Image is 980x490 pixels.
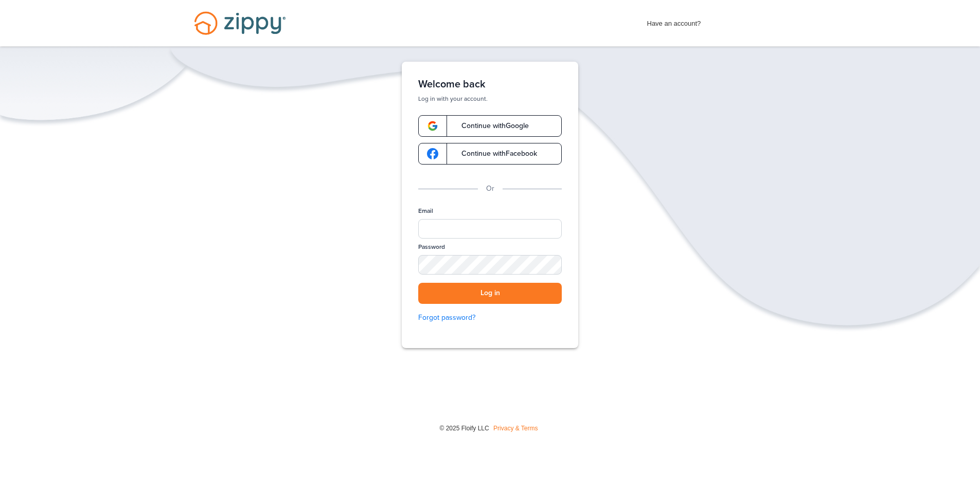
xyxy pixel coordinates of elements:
[418,143,562,165] a: google-logoContinue withFacebook
[418,78,562,90] h1: Welcome back
[418,219,562,239] input: Email
[427,148,438,159] img: google-logo
[418,312,562,323] a: Forgot password?
[493,425,538,432] a: Privacy & Terms
[418,207,433,215] label: Email
[486,183,494,194] p: Or
[427,120,438,132] img: google-logo
[418,283,562,304] button: Log in
[418,115,562,137] a: google-logoContinue withGoogle
[418,95,562,103] p: Log in with your account.
[418,255,562,275] input: Password
[647,13,701,29] span: Have an account?
[418,243,445,251] label: Password
[451,150,537,157] span: Continue with Facebook
[451,122,529,130] span: Continue with Google
[439,425,489,432] span: © 2025 Floify LLC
